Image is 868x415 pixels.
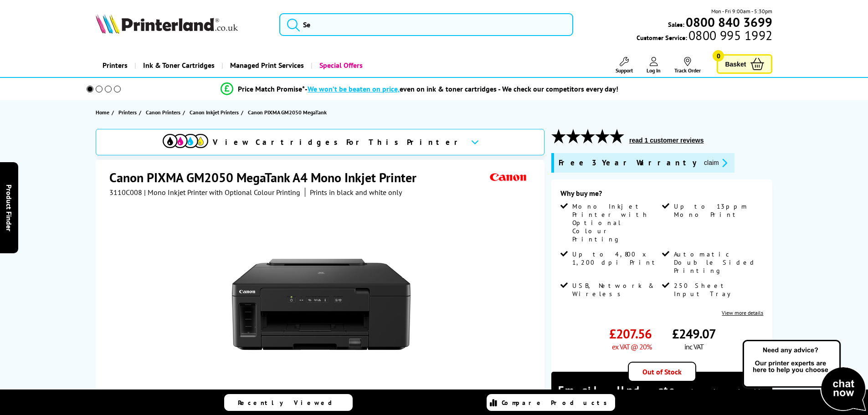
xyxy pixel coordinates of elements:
[687,31,772,40] span: 0800 995 1992
[74,81,765,97] li: modal_Promise
[221,54,311,77] a: Managed Print Services
[144,188,300,197] span: | Mono Inkjet Printer with Optional Colour Printing
[96,54,134,77] a: Printers
[279,13,573,36] input: Se
[674,202,761,219] span: Up to 13ppm Mono Print
[248,108,327,117] span: Canon PIXMA GM2050 MegaTank
[143,54,215,77] span: Ink & Toner Cartridges
[238,84,305,93] span: Price Match Promise*
[647,57,661,74] a: Log In
[740,338,868,413] img: Open Live Chat window
[310,188,402,197] i: Prints in black and white only
[722,309,763,316] a: View more details
[674,250,761,275] span: Automatic Double Sided Printing
[627,136,706,144] button: read 1 customer reviews
[609,325,652,342] span: £207.56
[96,108,112,117] a: Home
[647,67,661,74] span: Log In
[134,54,221,77] a: Ink & Toner Cartridges
[311,54,370,77] a: Special Offers
[118,108,139,117] a: Printers
[190,108,241,117] a: Canon Inkjet Printers
[628,362,696,382] div: Out of Stock
[163,134,208,148] img: View Cartridges
[190,108,239,117] span: Canon Inkjet Printers
[684,342,704,351] span: inc VAT
[674,57,701,74] a: Track Order
[232,215,411,394] img: Canon PIXMA GM2050 MegaTank
[146,108,183,117] a: Canon Printers
[488,169,529,186] img: Canon
[612,342,652,351] span: ex VAT @ 20%
[305,84,618,93] div: - even on ink & toner cartridges - We check our competitors every day!
[238,399,341,407] span: Recently Viewed
[572,202,660,243] span: Mono Inkjet Printer with Optional Colour Printing
[487,394,615,411] a: Compare Products
[96,108,109,117] span: Home
[572,250,660,266] span: Up to 4,800 x 1,200 dpi Print
[672,325,716,342] span: £249.07
[118,108,137,117] span: Printers
[213,137,463,147] span: View Cartridges For This Printer
[701,158,730,168] button: promo-description
[713,50,724,61] span: 0
[146,108,180,117] span: Canon Printers
[711,7,772,15] span: Mon - Fri 9:00am - 5:30pm
[109,169,426,186] h1: Canon PIXMA GM2050 MegaTank A4 Mono Inkjet Printer
[674,282,761,298] span: 250 Sheet Input Tray
[572,282,660,298] span: USB, Network & Wireless
[559,158,697,168] span: Free 3 Year Warranty
[308,84,400,93] span: We won’t be beaten on price,
[96,14,238,34] img: Printerland Logo
[725,58,746,70] span: Basket
[560,189,763,202] div: Why buy me?
[686,14,772,31] b: 0800 840 3699
[502,399,612,407] span: Compare Products
[558,383,765,411] div: Email Update
[5,184,14,231] span: Product Finder
[248,108,329,117] a: Canon PIXMA GM2050 MegaTank
[224,394,353,411] a: Recently Viewed
[668,20,684,29] span: Sales:
[616,67,633,74] span: Support
[717,54,772,74] a: Basket 0
[616,57,633,74] a: Support
[109,188,142,197] span: 3110C008
[637,31,772,42] span: Customer Service:
[96,14,268,36] a: Printerland Logo
[684,18,772,26] a: 0800 840 3699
